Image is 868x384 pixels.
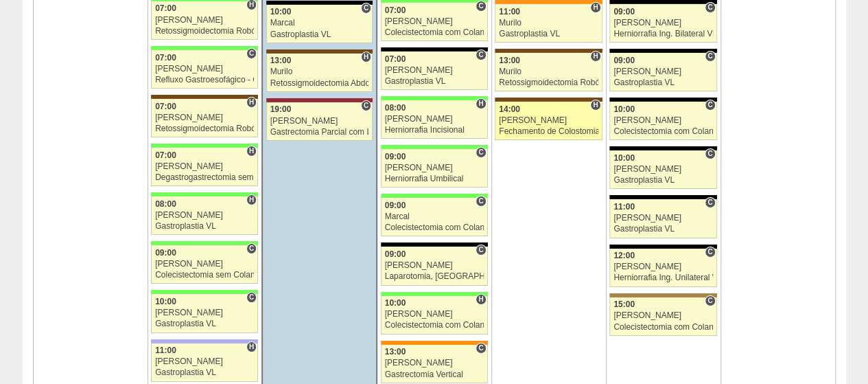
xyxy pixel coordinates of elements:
div: Key: Oswaldo Cruz Paulista [609,293,716,297]
div: Gastroplastia VL [613,78,713,87]
span: Consultório [361,3,371,14]
div: Key: Brasil [151,46,258,50]
a: C 13:00 [PERSON_NAME] Gastrectomia Vertical [381,345,488,383]
div: Gastroplastia VL [613,225,713,234]
a: H 13:00 Murilo Retossigmoidectomia Abdominal VL [266,54,373,92]
div: Gastroplastia VL [155,319,254,328]
div: [PERSON_NAME] [613,19,713,27]
a: C 11:00 [PERSON_NAME] Gastroplastia VL [609,199,716,238]
span: 11:00 [613,202,635,212]
span: Hospital [590,100,600,111]
span: 10:00 [270,7,292,16]
a: H 07:00 [PERSON_NAME] Retossigmoidectomia Robótica [151,99,258,137]
span: 09:00 [385,201,406,210]
div: Herniorrafia Umbilical [385,174,484,183]
div: Marcal [385,212,484,221]
span: 10:00 [613,104,635,114]
div: [PERSON_NAME] [270,117,369,126]
span: 11:00 [155,346,176,355]
div: Key: Sírio Libanês [266,98,373,102]
span: Consultório [705,295,715,306]
span: 07:00 [155,102,176,111]
span: Consultório [705,100,715,111]
div: [PERSON_NAME] [613,214,713,223]
div: Key: Blanc [609,245,716,249]
span: 13:00 [499,56,520,65]
span: 19:00 [270,104,292,114]
a: H 10:00 [PERSON_NAME] Colecistectomia com Colangiografia VL [381,296,488,335]
span: Consultório [246,292,257,303]
span: Consultório [705,247,715,258]
div: [PERSON_NAME] [155,211,254,220]
div: [PERSON_NAME] [155,113,254,122]
span: 13:00 [385,347,406,357]
span: Hospital [361,52,371,63]
a: C 12:00 [PERSON_NAME] Herniorrafia Ing. Unilateral VL [609,249,716,287]
a: H 13:00 Murilo Retossigmoidectomia Robótica [495,53,602,91]
div: Colecistectomia com Colangiografia VL [613,127,713,136]
span: 09:00 [385,249,406,259]
div: Key: Brasil [151,290,258,294]
span: Hospital [590,51,600,62]
span: 07:00 [385,5,406,15]
div: [PERSON_NAME] [613,116,713,125]
div: Herniorrafia Incisional [385,126,484,135]
span: 11:00 [499,7,520,16]
div: Key: Brasil [151,144,258,148]
span: 10:00 [385,298,406,308]
span: Consultório [476,343,486,354]
span: 14:00 [499,104,520,114]
span: 10:00 [155,297,176,306]
span: Hospital [246,97,257,108]
div: Colecistectomia com Colangiografia VL [613,323,713,332]
div: Key: Blanc [609,146,716,150]
span: 10:00 [613,153,635,163]
div: Degastrogastrectomia sem vago [155,173,254,182]
span: 09:00 [385,152,406,161]
div: Colecistectomia sem Colangiografia VL [155,271,254,280]
div: [PERSON_NAME] [385,310,484,319]
div: Gastroplastia VL [270,30,369,39]
a: C 15:00 [PERSON_NAME] Colecistectomia com Colangiografia VL [609,297,716,336]
span: 09:00 [613,7,635,16]
div: Key: Brasil [381,145,488,149]
div: Fechamento de Colostomia ou Enterostomia [499,127,598,136]
div: Murilo [270,67,369,76]
div: Colecistectomia com Colangiografia VL [385,223,484,232]
div: Colecistectomia com Colangiografia VL [385,321,484,330]
a: C 07:00 [PERSON_NAME] Colecistectomia com Colangiografia VL [381,3,488,41]
div: Gastroplastia VL [155,368,254,377]
div: Gastrectomia Vertical [385,370,484,379]
div: Key: Santa Joana [266,49,373,54]
span: 08:00 [155,199,176,209]
span: Consultório [705,197,715,208]
div: Gastroplastia VL [155,222,254,231]
div: Key: Brasil [381,292,488,296]
a: C 10:00 [PERSON_NAME] Colecistectomia com Colangiografia VL [609,102,716,140]
div: [PERSON_NAME] [155,357,254,366]
div: Murilo [499,67,598,76]
span: 07:00 [385,54,406,64]
span: 09:00 [613,56,635,65]
div: [PERSON_NAME] [155,260,254,269]
div: Key: Christóvão da Gama [151,339,258,343]
div: [PERSON_NAME] [385,17,484,26]
div: Key: Blanc [609,195,716,199]
div: Refluxo Gastroesofágico - Cirurgia VL [155,76,254,84]
a: H 14:00 [PERSON_NAME] Fechamento de Colostomia ou Enterostomia [495,102,602,140]
a: H 08:00 [PERSON_NAME] Gastroplastia VL [151,196,258,235]
div: [PERSON_NAME] [155,16,254,25]
div: Key: Blanc [609,98,716,102]
a: H 07:00 [PERSON_NAME] Degastrogastrectomia sem vago [151,148,258,186]
div: [PERSON_NAME] [385,261,484,270]
span: Consultório [476,147,486,158]
span: Consultório [476,1,486,12]
div: Retossigmoidectomia Abdominal VL [270,79,369,88]
span: Consultório [246,243,257,254]
div: Colecistectomia com Colangiografia VL [385,28,484,37]
span: 15:00 [613,300,635,309]
span: Hospital [246,146,257,157]
div: Key: Blanc [381,47,488,52]
div: Key: Santa Joana [495,98,602,102]
div: Key: Santa Joana [151,95,258,99]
